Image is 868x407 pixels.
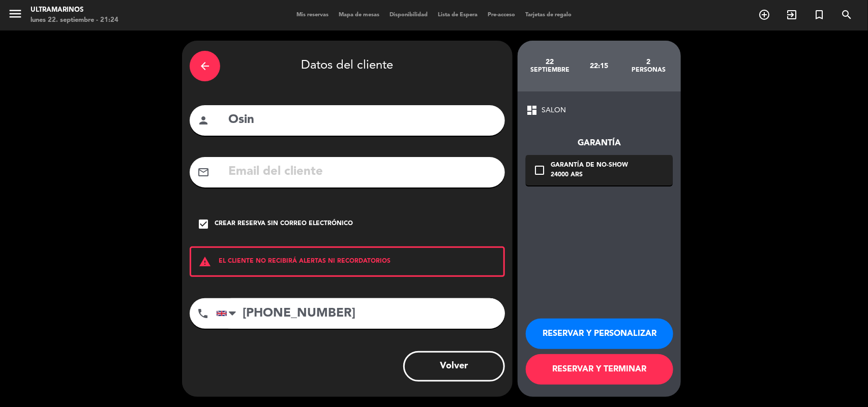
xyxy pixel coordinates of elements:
i: check_box [197,218,209,230]
span: Mis reservas [291,12,334,18]
button: menu [8,6,23,25]
i: person [197,114,209,127]
i: turned_in_not [813,9,825,21]
div: Garantía [526,137,673,150]
div: 22 [525,58,575,66]
span: Tarjetas de regalo [520,12,577,18]
div: Ultramarinos [31,5,118,15]
button: Volver [403,351,505,382]
span: Mapa de mesas [334,12,384,18]
i: warning [191,256,219,268]
input: Email del cliente [227,162,497,182]
div: Crear reserva sin correo electrónico [215,219,353,229]
div: 22:15 [575,48,624,84]
i: menu [8,6,23,21]
span: dashboard [526,104,538,116]
div: Garantía de no-show [551,161,628,171]
div: 24000 ARS [551,170,628,180]
div: personas [624,66,673,74]
i: exit_to_app [786,9,798,21]
div: lunes 22. septiembre - 21:24 [31,15,118,25]
i: check_box_outline_blank [533,164,546,176]
div: Datos del cliente [190,48,505,84]
div: 2 [624,58,673,66]
i: mail_outline [197,166,209,178]
i: search [841,9,853,21]
div: EL CLIENTE NO RECIBIRÁ ALERTAS NI RECORDATORIOS [190,246,505,277]
input: Nombre del cliente [227,110,497,131]
i: phone [197,307,209,320]
span: Pre-acceso [483,12,520,18]
button: RESERVAR Y TERMINAR [526,354,673,385]
i: arrow_back [199,60,211,72]
div: United Kingdom: +44 [217,299,240,328]
span: Lista de Espera [433,12,483,18]
div: septiembre [525,66,575,74]
button: RESERVAR Y PERSONALIZAR [526,319,673,349]
input: Número de teléfono... [216,298,505,329]
span: SALON [542,105,566,116]
span: Disponibilidad [384,12,433,18]
i: add_circle_outline [758,9,770,21]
